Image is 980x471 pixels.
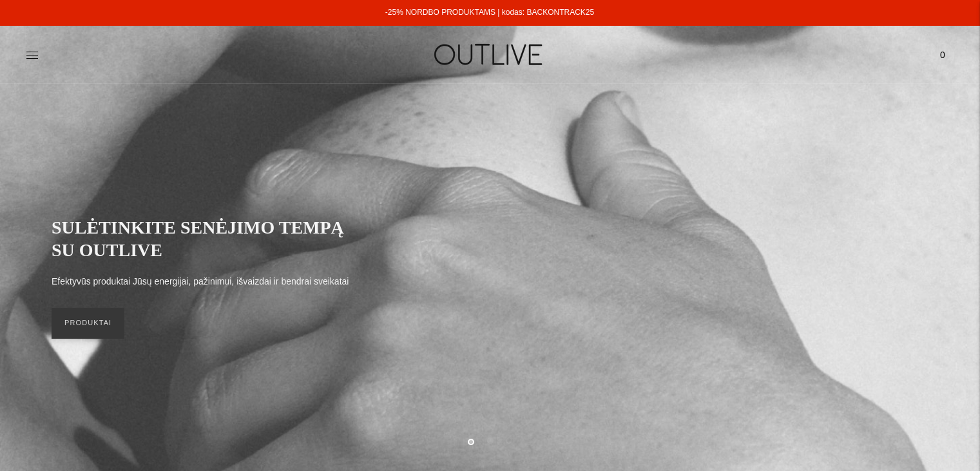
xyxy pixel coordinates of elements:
img: OUTLIVE [409,32,570,77]
button: Move carousel to slide 1 [468,439,474,445]
button: Move carousel to slide 3 [506,437,512,444]
a: -25% NORDBO PRODUKTAMS | kodas: BACKONTRACK25 [385,8,594,17]
button: Move carousel to slide 2 [487,437,494,444]
p: Efektyvūs produktai Jūsų energijai, pažinimui, išvaizdai ir bendrai sveikatai [52,274,349,290]
span: 0 [934,46,952,64]
h2: SULĖTINKITE SENĖJIMO TEMPĄ SU OUTLIVE [52,216,361,261]
a: 0 [931,41,954,69]
a: PRODUKTAI [52,308,124,339]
